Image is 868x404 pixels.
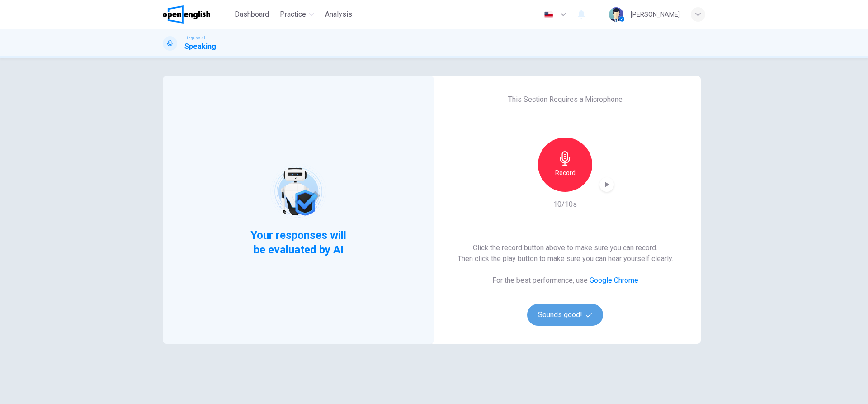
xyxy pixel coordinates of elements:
button: Analysis [321,6,356,23]
h6: Click the record button above to make sure you can record. Then click the play button to make sur... [458,242,673,264]
img: en [543,11,554,18]
button: Practice [276,6,318,23]
h6: Record [555,167,576,178]
span: Your responses will be evaluated by AI [244,228,354,257]
h6: This Section Requires a Microphone [508,94,623,105]
div: [PERSON_NAME] [631,9,680,20]
button: Dashboard [231,6,273,23]
img: Profile picture [609,7,623,22]
span: Dashboard [235,9,269,20]
a: OpenEnglish logo [163,5,231,24]
button: Record [538,138,592,192]
a: Google Chrome [590,276,638,285]
img: OpenEnglish logo [163,5,210,24]
h6: For the best performance, use [492,275,638,286]
h1: Speaking [184,41,216,52]
h6: 10/10s [553,199,577,210]
button: Sounds good! [527,304,603,326]
span: Practice [280,9,306,20]
img: robot icon [269,163,327,220]
span: Linguaskill [184,35,207,41]
span: Analysis [325,9,352,20]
